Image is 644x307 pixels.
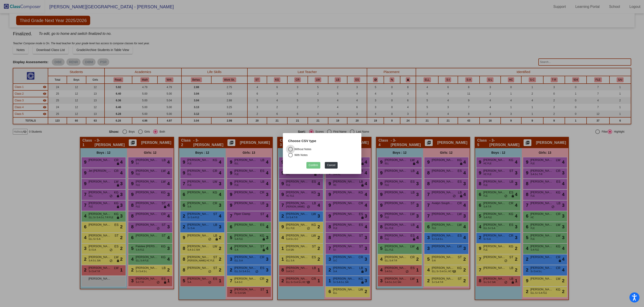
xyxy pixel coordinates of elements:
[306,162,320,169] button: Confirm
[293,153,308,157] div: With Notes
[325,162,338,169] button: Cancel
[288,147,356,159] mat-radio-group: Select an option
[293,147,311,151] div: Without Notes
[288,138,316,144] label: Choose CSV type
